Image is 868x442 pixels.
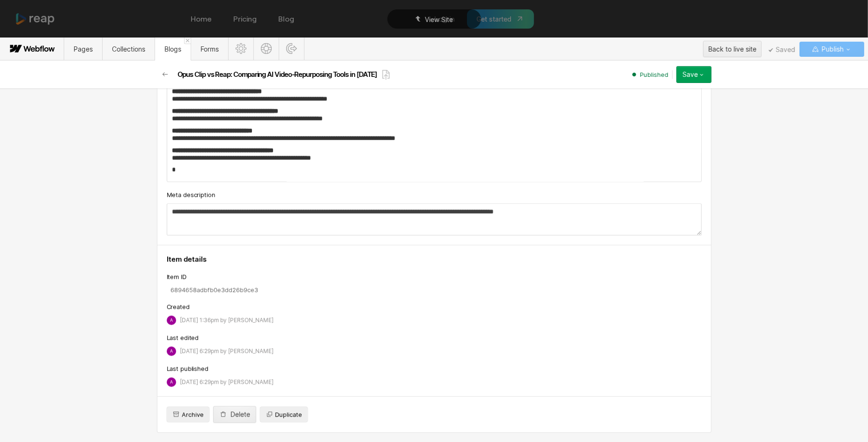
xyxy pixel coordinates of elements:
[167,190,215,199] span: Meta description
[167,255,702,264] h4: Item details
[769,48,795,52] span: Saved
[180,348,274,354] div: [DATE] 6:29pm by [PERSON_NAME]
[260,407,308,422] button: Duplicate
[230,411,250,418] div: Delete
[167,302,190,311] span: Created
[184,37,191,44] a: Close 'Blogs' tab
[640,70,668,79] span: Published
[182,410,204,419] span: Archive
[167,407,209,422] button: Archive
[164,45,181,53] span: Blogs
[820,42,844,56] span: Publish
[200,45,219,53] span: Forms
[171,285,258,294] span: 6894658adbfb0e3dd26b9ce3
[676,66,712,83] button: Save
[800,42,864,57] button: Publish
[708,42,757,56] div: Back to live site
[180,317,274,323] div: [DATE] 1:36pm by [PERSON_NAME]
[275,410,302,419] span: Duplicate
[167,333,199,342] span: Last edited
[178,70,378,79] h2: Opus Clip vs Reap: Comparing AI Video-Repurposing Tools in [DATE]
[683,71,698,78] div: Save
[703,41,762,57] button: Back to live site
[167,364,208,373] span: Last published
[74,45,93,53] span: Pages
[180,379,274,385] div: [DATE] 6:29pm by [PERSON_NAME]
[167,272,186,281] span: Item ID
[425,15,453,23] span: View Site
[213,406,256,423] button: Delete
[112,45,145,53] span: Collections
